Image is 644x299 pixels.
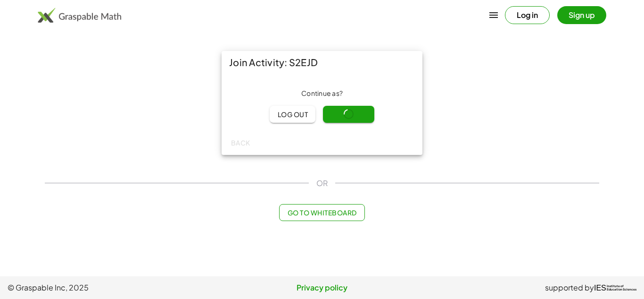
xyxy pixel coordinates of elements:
[594,282,636,293] a: IESInstitute ofEducation Sciences
[316,178,328,189] span: OR
[8,282,217,293] span: © Graspable Inc, 2025
[222,51,422,74] div: Join Activity: S2EJD
[287,208,356,217] span: Go to Whiteboard
[277,110,308,119] span: Log out
[545,282,594,293] span: supported by
[557,6,606,24] button: Sign up
[607,285,636,291] span: Institute of Education Sciences
[217,282,427,293] a: Privacy policy
[594,283,606,292] span: IES
[505,6,550,24] button: Log in
[229,89,415,98] div: Continue as ?
[279,204,364,221] button: Go to Whiteboard
[270,106,315,123] button: Log out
